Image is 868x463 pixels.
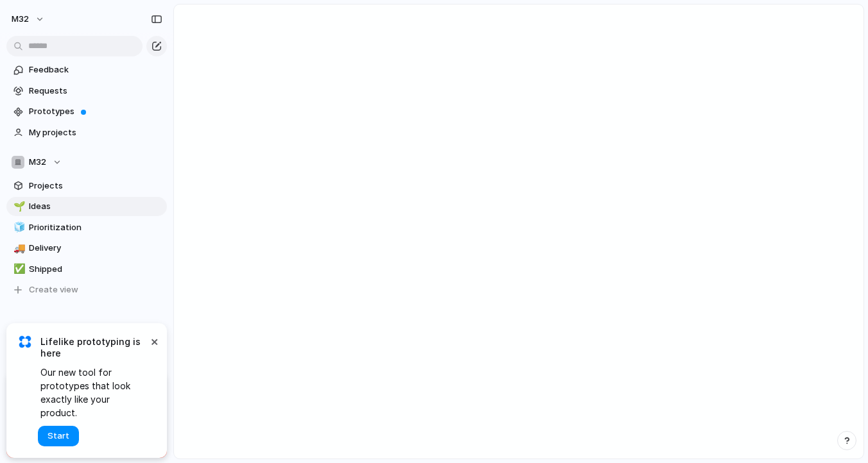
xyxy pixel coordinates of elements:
a: 🌱Ideas [6,197,167,216]
span: m32 [12,13,29,26]
a: 🚚Delivery [6,239,167,258]
span: My projects [29,126,162,139]
a: Projects [6,176,167,196]
span: Create view [29,283,78,296]
div: 🌱 [13,199,22,214]
button: m32 [6,9,51,29]
span: Prioritization [29,221,162,234]
a: 🧊Prioritization [6,218,167,237]
button: ✅ [12,263,24,276]
button: 🌱 [12,200,24,213]
a: My projects [6,123,167,142]
button: 🚚 [12,242,24,255]
span: Start [48,430,69,442]
span: Prototypes [29,105,162,118]
a: ✅Shipped [6,260,167,279]
span: Lifelike prototyping is here [40,336,148,359]
span: Delivery [29,242,162,255]
button: Dismiss [146,333,162,349]
span: Requests [29,85,162,97]
button: M32 [6,153,167,172]
a: Prototypes [6,102,167,121]
span: Feedback [29,63,162,76]
span: M32 [29,156,46,169]
a: Requests [6,81,167,101]
span: Projects [29,180,162,192]
div: 🧊 [13,220,22,235]
a: Feedback [6,60,167,80]
span: Shipped [29,263,162,276]
span: Our new tool for prototypes that look exactly like your product. [40,366,148,419]
button: Start [38,426,79,446]
button: Create view [6,280,167,299]
button: 🧊 [12,221,24,234]
div: ✅ [13,262,22,276]
div: 🚚 [13,241,22,256]
span: Ideas [29,200,162,213]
